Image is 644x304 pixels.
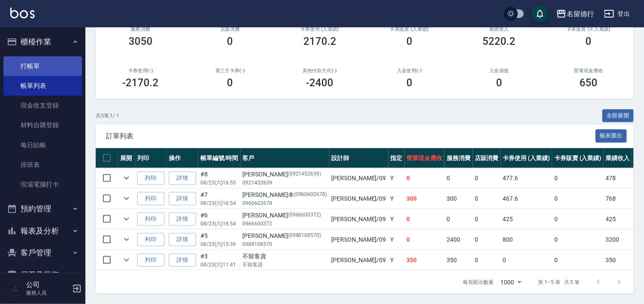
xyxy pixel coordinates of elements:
td: 300 [444,189,473,209]
h3: -2170.2 [123,77,159,89]
h3: 0 [496,77,502,89]
p: 08/23 (六) 11:41 [200,261,238,269]
button: 列印 [137,172,165,185]
h2: 店販消費 [196,26,265,32]
th: 店販消費 [473,148,501,168]
h2: 營業現金應收 [554,68,623,73]
td: 0 [405,168,445,188]
td: 0 [552,168,604,188]
a: 每日結帳 [3,135,82,155]
a: 排班表 [3,155,82,175]
a: 打帳單 [3,56,82,76]
td: 350 [604,250,632,270]
a: 現金收支登錄 [3,96,82,115]
td: 3200 [604,230,632,250]
div: [PERSON_NAME]本 [243,190,327,199]
td: #8 [198,168,241,188]
td: Y [388,250,405,270]
a: 詳情 [169,213,196,226]
p: 08/23 (六) 16:55 [200,179,238,187]
button: 全部展開 [603,109,634,123]
button: 報表及分析 [3,220,82,242]
p: 每頁顯示數量 [463,278,494,286]
td: 477.6 [501,168,553,188]
div: [PERSON_NAME] [243,170,327,179]
td: 768 [604,189,632,209]
td: 0 [552,209,604,229]
td: 0 [405,209,445,229]
h2: 第三方卡券(-) [196,68,265,73]
td: [PERSON_NAME] /09 [329,189,388,209]
td: 2400 [444,230,473,250]
button: expand row [120,233,133,246]
div: [PERSON_NAME] [243,211,327,220]
td: 0 [444,168,473,188]
p: (0960602678) [294,190,327,199]
td: 0 [501,250,553,270]
a: 帳單列表 [3,76,82,96]
td: 478 [604,168,632,188]
th: 業績收入 [604,148,632,168]
th: 卡券販賣 (入業績) [552,148,604,168]
p: 第 1–5 筆 共 5 筆 [538,278,580,286]
td: #6 [198,209,241,229]
td: 800 [501,230,553,250]
p: 08/23 (六) 15:39 [200,240,238,248]
td: #5 [198,230,241,250]
td: #7 [198,189,241,209]
p: 08/23 (六) 16:54 [200,220,238,228]
h3: 0 [586,35,592,47]
th: 指定 [388,148,405,168]
td: Y [388,189,405,209]
td: Y [388,209,405,229]
button: 列印 [137,213,165,226]
button: 員工及薪資 [3,264,82,286]
p: 服務人員 [26,289,70,297]
td: [PERSON_NAME] /09 [329,230,388,250]
p: (0921452639) [288,170,321,179]
td: 350 [444,250,473,270]
button: 客戶管理 [3,242,82,264]
th: 設計師 [329,148,388,168]
th: 營業現金應收 [405,148,445,168]
a: 報表匯出 [596,132,627,140]
th: 操作 [167,148,198,168]
a: 詳情 [169,233,196,246]
td: 425 [604,209,632,229]
span: 訂單列表 [106,132,596,140]
td: 0 [552,189,604,209]
h3: 0 [227,77,233,89]
p: 0966600372 [243,220,327,228]
button: save [532,5,549,22]
th: 帳單編號/時間 [198,148,241,168]
div: 1000 [497,271,525,294]
p: 08/23 (六) 16:54 [200,199,238,207]
button: expand row [120,192,133,205]
h3: 0 [406,77,412,89]
img: Logo [10,8,35,18]
h2: 其他付款方式(-) [285,68,355,73]
a: 詳情 [169,192,196,205]
button: expand row [120,172,133,184]
td: 300 [405,189,445,209]
button: 登出 [601,6,634,22]
div: 名留德行 [567,9,594,19]
button: 預約管理 [3,198,82,220]
th: 列印 [135,148,167,168]
th: 服務消費 [444,148,473,168]
a: 詳情 [169,172,196,185]
h2: 業績收入 [465,26,534,32]
h2: 卡券販賣 (不入業績) [554,26,623,32]
h3: 服務消費 [106,26,175,32]
td: Y [388,168,405,188]
td: 0 [473,230,501,250]
p: 0988108570 [243,240,327,248]
a: 材料自購登錄 [3,115,82,135]
button: 列印 [137,192,165,205]
h2: 入金使用(-) [375,68,444,73]
h3: 0 [406,35,412,47]
button: expand row [120,254,133,266]
button: expand row [120,213,133,225]
p: 不留客資 [243,261,327,269]
h3: 650 [580,77,598,89]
